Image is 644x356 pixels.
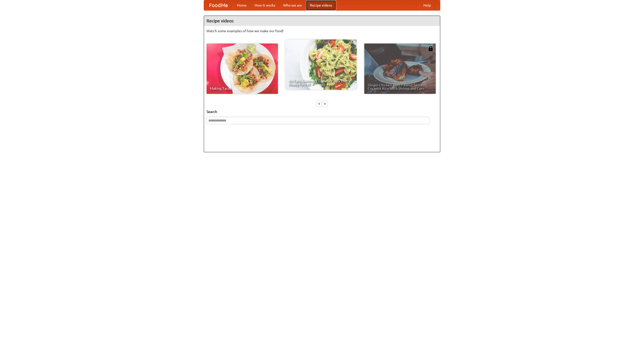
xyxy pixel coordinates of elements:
span: Making Tacos [210,87,274,90]
p: Watch some examples of how we make our food! [207,28,437,33]
a: An Easy, Summery Tomato Pasta That's Ready for Fall [285,39,357,90]
a: Who we are [279,0,306,10]
div: » [323,100,327,107]
div: « [317,100,321,107]
a: Recipe videos [306,0,336,10]
img: 483408.png [428,46,433,51]
span: An Easy, Summery Tomato Pasta That's Ready for Fall [289,79,353,86]
h5: Search [207,109,437,114]
a: Home [233,0,251,10]
a: How it works [251,0,279,10]
a: FoodMe [204,0,233,10]
a: Help [419,0,435,10]
h4: Recipe videos [204,16,440,26]
a: Making Tacos [207,44,278,94]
